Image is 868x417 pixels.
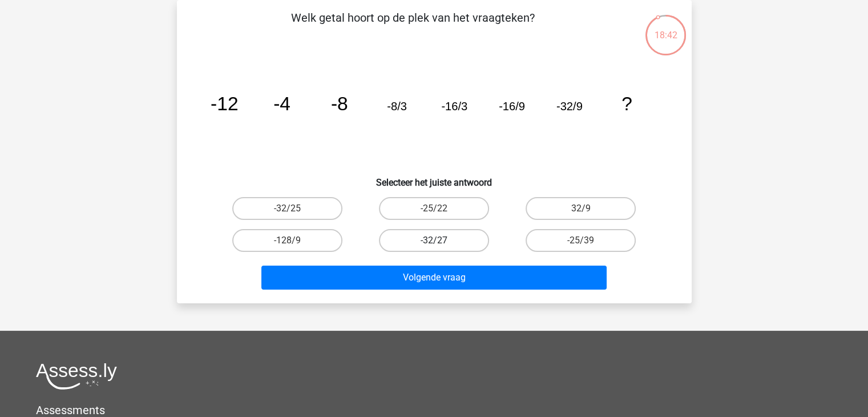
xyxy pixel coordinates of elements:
[556,100,582,113] tspan: -32/9
[261,266,607,290] button: Volgende vraag
[379,229,489,252] label: -32/27
[210,93,238,114] tspan: -12
[387,100,407,113] tspan: -8/3
[273,93,290,114] tspan: -4
[232,197,342,220] label: -32/25
[195,9,631,43] p: Welk getal hoort op de plek van het vraagteken?
[621,93,632,114] tspan: ?
[195,168,673,188] h6: Selecteer het juiste antwoord
[526,197,636,220] label: 32/9
[36,363,117,390] img: Assessly logo
[232,229,342,252] label: -128/9
[379,197,489,220] label: -25/22
[441,100,467,113] tspan: -16/3
[330,93,348,114] tspan: -8
[526,229,636,252] label: -25/39
[644,14,687,42] div: 18:42
[499,100,525,113] tspan: -16/9
[36,403,832,417] h5: Assessments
